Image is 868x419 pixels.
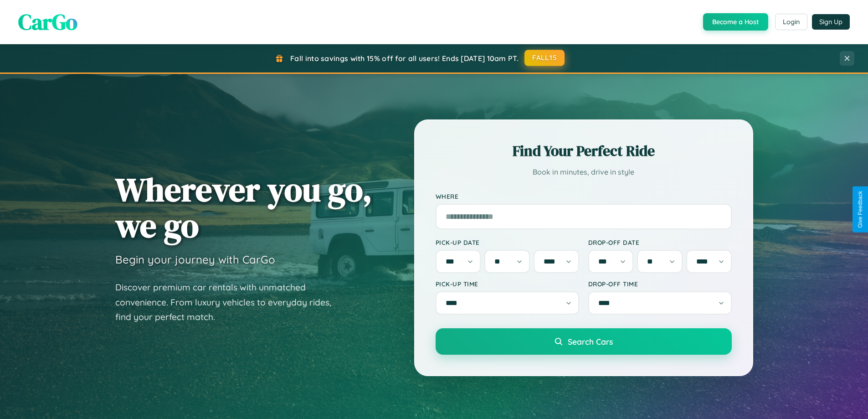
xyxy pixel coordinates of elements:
button: Search Cars [436,328,732,355]
p: Discover premium car rentals with unmatched convenience. From luxury vehicles to everyday rides, ... [115,280,343,325]
span: Fall into savings with 15% off for all users! Ends [DATE] 10am PT. [290,54,519,63]
div: Give Feedback [857,191,863,228]
span: Search Cars [568,336,613,347]
label: Where [436,192,732,200]
button: Sign Up [812,14,850,30]
label: Pick-up Date [436,238,579,246]
p: Book in minutes, drive in style [436,166,732,179]
span: CarGo [18,7,77,37]
label: Drop-off Date [588,238,732,246]
label: Pick-up Time [436,280,579,288]
h2: Find Your Perfect Ride [436,141,732,161]
button: Login [775,14,807,30]
h3: Begin your journey with CarGo [115,253,275,266]
label: Drop-off Time [588,280,732,288]
h1: Wherever you go, we go [115,171,372,243]
button: Become a Host [703,13,768,31]
button: FALL15 [524,50,565,66]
